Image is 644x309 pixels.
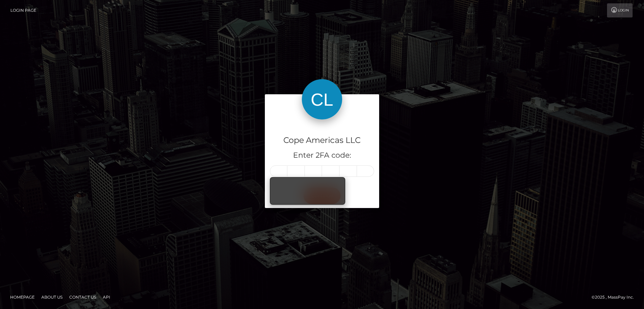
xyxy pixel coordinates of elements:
[302,79,342,119] img: Cope Americas LLC
[10,3,36,17] a: Login Page
[270,150,374,161] h5: Enter 2FA code:
[270,135,374,146] h4: Cope Americas LLC
[67,292,99,302] a: Contact Us
[607,3,633,17] a: Login
[592,294,639,301] div: © 2025 , MassPay Inc.
[7,292,37,302] a: Homepage
[39,292,65,302] a: About Us
[100,292,113,302] a: API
